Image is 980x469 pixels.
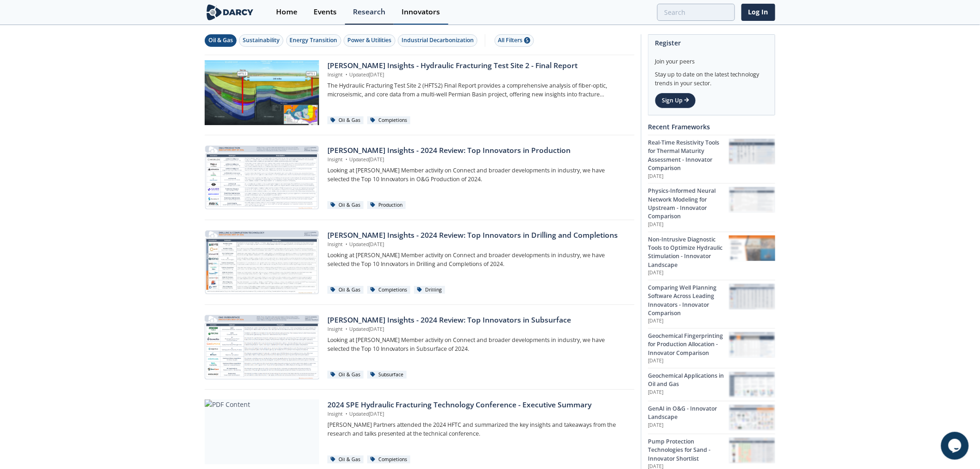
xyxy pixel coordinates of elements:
[327,145,628,156] div: [PERSON_NAME] Insights - 2024 Review: Top Innovators in Production
[327,315,628,326] div: [PERSON_NAME] Insights - 2024 Review: Top Innovators in Subsurface
[353,8,385,16] div: Research
[205,315,634,380] a: Darcy Insights - 2024 Review: Top Innovators in Subsurface preview [PERSON_NAME] Insights - 2024 ...
[327,326,628,333] p: Insight Updated [DATE]
[286,34,341,47] button: Energy Transition
[648,187,729,221] div: Physics-Informed Neural Network Modeling for Upstream - Innovator Comparison
[648,284,729,318] div: Comparing Well Planning Software Across Leading Innovators - Innovator Comparison
[344,71,349,78] span: •
[648,280,775,328] a: Comparing Well Planning Software Across Leading Innovators - Innovator Comparison [DATE] Comparin...
[327,71,628,79] p: Insight Updated [DATE]
[657,4,735,21] input: Advanced Search
[367,201,406,209] div: Production
[327,251,628,268] p: Looking at [PERSON_NAME] Member activity on Connect and broader developments in industry, we have...
[205,60,634,125] a: Darcy Insights - Hydraulic Fracturing Test Site 2 - Final Report preview [PERSON_NAME] Insights -...
[327,456,364,464] div: Oil & Gas
[648,437,729,463] div: Pump Protection Technologies for Sand - Innovator Shortlist
[741,4,775,21] a: Log In
[327,156,628,164] p: Insight Updated [DATE]
[344,411,349,417] span: •
[648,357,729,365] p: [DATE]
[648,232,775,280] a: Non-Intrusive Diagnostic Tools to Optimize Hydraulic Stimulation - Innovator Landscape [DATE] Non...
[655,93,696,108] a: Sign Up
[205,230,634,295] a: Darcy Insights - 2024 Review: Top Innovators in Drilling and Completions preview [PERSON_NAME] In...
[648,328,775,368] a: Geochemical Fingerprinting for Production Allocation - Innovator Comparison [DATE] Geochemical Fi...
[648,235,729,270] div: Non-Intrusive Diagnostic Tools to Optimize Hydraulic Stimulation - Innovator Landscape
[347,36,392,44] div: Power & Utilities
[648,401,775,434] a: GenAI in O&G - Innovator Landscape [DATE] GenAI in O&G - Innovator Landscape preview
[398,34,477,47] button: Industrial Decarbonization
[344,34,396,47] button: Power & Utilities
[314,8,337,16] div: Events
[205,145,634,210] a: Darcy Insights - 2024 Review: Top Innovators in Production preview [PERSON_NAME] Insights - 2024 ...
[327,371,364,379] div: Oil & Gas
[648,368,775,401] a: Geochemical Applications in Oil and Gas [DATE] Geochemical Applications in Oil and Gas preview
[648,119,775,135] div: Recent Frameworks
[367,456,411,464] div: Completions
[327,336,628,353] p: Looking at [PERSON_NAME] Member activity on Connect and broader developments in industry, we have...
[655,66,768,88] div: Stay up to date on the latest technology trends in your sector.
[208,36,233,44] div: Oil & Gas
[648,221,729,228] p: [DATE]
[327,60,628,71] div: [PERSON_NAME] Insights - Hydraulic Fracturing Test Site 2 - Final Report
[344,156,349,163] span: •
[327,411,628,418] p: Insight Updated [DATE]
[655,35,768,51] div: Register
[205,399,634,464] a: PDF Content 2024 SPE Hydraulic Fracturing Technology Conference - Executive Summary Insight •Upda...
[327,286,364,294] div: Oil & Gas
[648,135,775,183] a: Real-Time Resistivity Tools for Thermal Maturity Assessment - Innovator Comparison [DATE] Real-Ti...
[648,183,775,231] a: Physics-Informed Neural Network Modeling for Upstream - Innovator Comparison [DATE] Physics-Infor...
[524,37,530,44] span: 5
[327,421,628,438] p: [PERSON_NAME] Partners attended the 2024 HFTC and summarized the key insights and takeaways from ...
[327,116,364,125] div: Oil & Gas
[648,139,729,173] div: Real-Time Resistivity Tools for Thermal Maturity Assessment - Innovator Comparison
[367,371,407,379] div: Subsurface
[498,36,530,44] div: All Filters
[367,116,411,125] div: Completions
[648,269,729,277] p: [DATE]
[239,34,283,47] button: Sustainability
[243,36,280,44] div: Sustainability
[941,432,971,460] iframe: chat widget
[327,241,628,248] p: Insight Updated [DATE]
[327,82,628,99] p: The Hydraulic Fracturing Test Site 2 (HFTS2) Final Report provides a comprehensive analysis of fi...
[205,34,237,47] button: Oil & Gas
[327,230,628,241] div: [PERSON_NAME] Insights - 2024 Review: Top Innovators in Drilling and Completions
[402,36,474,44] div: Industrial Decarbonization
[205,4,255,20] img: logo-wide.svg
[327,399,628,411] div: 2024 SPE Hydraulic Fracturing Technology Conference - Executive Summary
[414,286,446,294] div: Drilling
[344,326,349,332] span: •
[648,372,729,389] div: Geochemical Applications in Oil and Gas
[367,286,411,294] div: Completions
[327,201,364,209] div: Oil & Gas
[648,317,729,325] p: [DATE]
[290,36,338,44] div: Energy Transition
[648,405,729,422] div: GenAI in O&G - Innovator Landscape
[648,173,729,180] p: [DATE]
[648,332,729,357] div: Geochemical Fingerprinting for Production Allocation - Innovator Comparison
[344,241,349,247] span: •
[648,422,729,429] p: [DATE]
[327,166,628,184] p: Looking at [PERSON_NAME] Member activity on Connect and broader developments in industry, we have...
[648,389,729,396] p: [DATE]
[655,51,768,66] div: Join your peers
[402,8,440,16] div: Innovators
[276,8,297,16] div: Home
[495,34,534,47] button: All Filters 5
